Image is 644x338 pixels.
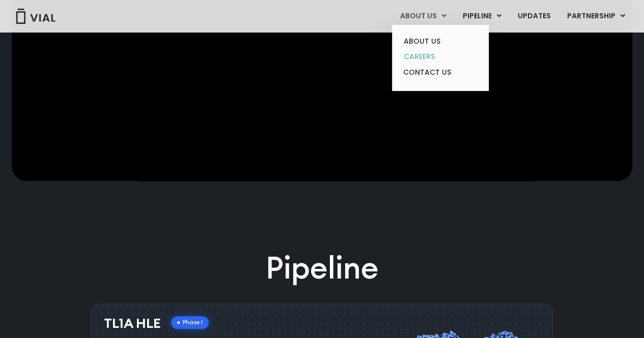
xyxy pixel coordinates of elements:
[559,8,633,25] a: PARTNERSHIPMenu Toggle
[396,65,485,81] a: CONTACT US
[510,8,558,25] a: UPDATES
[15,9,56,24] img: Vial Logo
[455,8,509,25] a: PIPELINEMenu Toggle
[396,49,485,65] a: CAREERS
[392,8,454,25] a: ABOUT USMenu Toggle
[104,316,161,331] h3: TL1A HLE
[266,247,379,289] h2: Pipeline
[396,34,485,49] a: ABOUT US
[171,316,209,329] div: Phase I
